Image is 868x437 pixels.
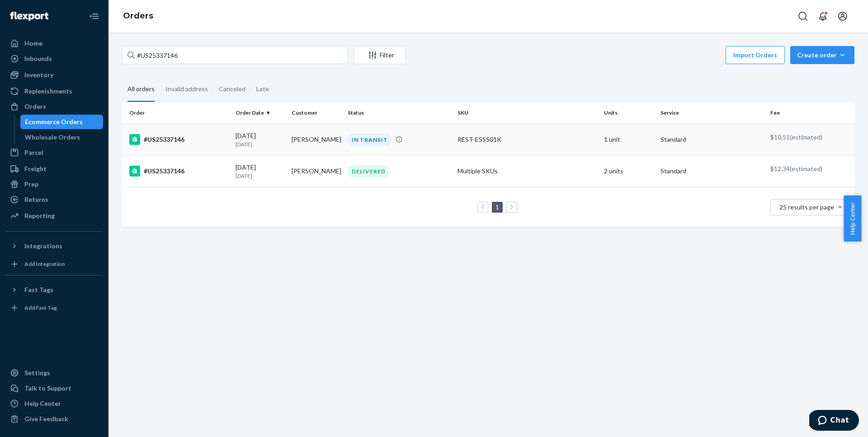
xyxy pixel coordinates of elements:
[288,124,344,155] td: [PERSON_NAME]
[5,257,103,271] a: Add Integration
[24,260,65,268] div: Add Integration
[5,99,103,114] a: Orders
[24,414,68,423] div: Give Feedback
[122,102,232,124] th: Order
[767,102,854,124] th: Fee
[348,134,392,146] div: IN TRANSIT
[348,165,390,177] div: DELIVERED
[600,102,656,124] th: Units
[116,3,160,29] ol: breadcrumbs
[24,164,47,173] div: Freight
[24,304,57,311] div: Add Fast Tag
[790,165,822,172] span: (estimated)
[809,410,859,432] iframe: Opens a widget where you can chat to one of our agents
[122,46,348,64] input: Search orders
[256,77,269,101] div: Late
[25,117,83,126] div: Ecommerce Orders
[5,162,103,176] a: Freight
[790,46,854,64] button: Create order
[5,396,103,411] a: Help Center
[24,384,71,393] div: Talk to Support
[236,163,284,180] div: [DATE]
[5,283,103,297] button: Fast Tags
[814,7,832,25] button: Open notifications
[236,172,284,180] p: [DATE]
[454,155,600,187] td: Multiple SKUs
[5,192,103,207] a: Returns
[5,51,103,66] a: Inbounds
[5,84,103,98] a: Replenishments
[10,12,48,21] img: Flexport logo
[5,239,103,253] button: Integrations
[794,7,812,25] button: Open Search Box
[24,70,53,79] div: Inventory
[770,133,847,142] p: $10.51
[24,148,43,157] div: Parcel
[5,381,103,395] button: Talk to Support
[20,130,104,144] a: Wholesale Orders
[5,145,103,160] a: Parcel
[600,124,656,155] td: 1 unit
[232,102,288,124] th: Order Date
[5,177,103,191] a: Prep
[24,285,53,294] div: Fast Tags
[24,54,52,63] div: Inbounds
[660,135,763,144] p: Standard
[85,7,103,25] button: Close Navigation
[24,87,72,96] div: Replenishments
[790,133,822,141] span: (estimated)
[24,39,42,48] div: Home
[344,102,454,124] th: Status
[454,102,600,124] th: SKU
[20,115,104,129] a: Ecommerce Orders
[770,164,847,173] p: $12.34
[797,51,848,60] div: Create order
[219,77,245,101] div: Canceled
[129,166,228,177] div: #US25337146
[24,102,46,111] div: Orders
[127,77,155,102] div: All orders
[657,102,767,124] th: Service
[24,195,48,204] div: Returns
[354,46,406,64] button: Filter
[726,46,785,64] button: Import Orders
[5,301,103,315] a: Add Fast Tag
[5,36,103,51] a: Home
[123,11,153,21] a: Orders
[129,134,228,145] div: #US25337146
[5,209,103,223] a: Reporting
[165,77,208,101] div: Invalid address
[494,203,501,211] a: Page 1 is your current page
[24,242,62,251] div: Integrations
[600,155,656,187] td: 2 units
[5,412,103,426] button: Give Feedback
[236,140,284,148] p: [DATE]
[458,135,597,144] div: REST-ESSS01K
[354,51,406,60] div: Filter
[844,195,861,242] button: Help Center
[660,167,763,176] p: Standard
[24,211,55,220] div: Reporting
[236,131,284,148] div: [DATE]
[25,133,80,142] div: Wholesale Orders
[779,203,834,211] span: 25 results per page
[292,109,340,116] div: Customer
[5,68,103,82] a: Inventory
[24,368,50,377] div: Settings
[5,366,103,380] a: Settings
[834,7,852,25] button: Open account menu
[288,155,344,187] td: [PERSON_NAME]
[24,399,61,408] div: Help Center
[24,180,38,189] div: Prep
